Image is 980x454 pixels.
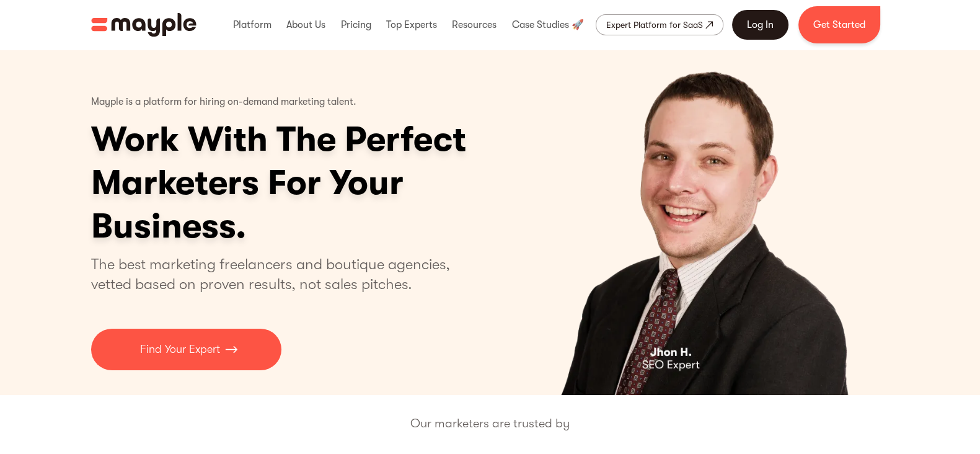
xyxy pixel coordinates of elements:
a: home [91,13,196,37]
div: 4 of 4 [502,50,890,395]
div: Top Experts [383,5,440,45]
a: Get Started [798,6,880,43]
div: Platform [230,5,275,45]
div: carousel [502,50,890,395]
a: Find Your Expert [91,329,281,370]
div: Pricing [337,5,374,45]
div: About Us [283,5,329,45]
a: Log In [732,10,788,40]
a: Expert Platform for SaaS [596,14,723,35]
h1: Work With The Perfect Marketers For Your Business. [91,118,562,248]
img: Mayple logo [91,13,196,37]
div: Expert Platform for SaaS [606,17,703,32]
p: Mayple is a platform for hiring on-demand marketing talent. [91,87,356,118]
p: The best marketing freelancers and boutique agencies, vetted based on proven results, not sales p... [91,254,465,294]
div: Resources [449,5,500,45]
p: Find Your Expert [140,341,220,358]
